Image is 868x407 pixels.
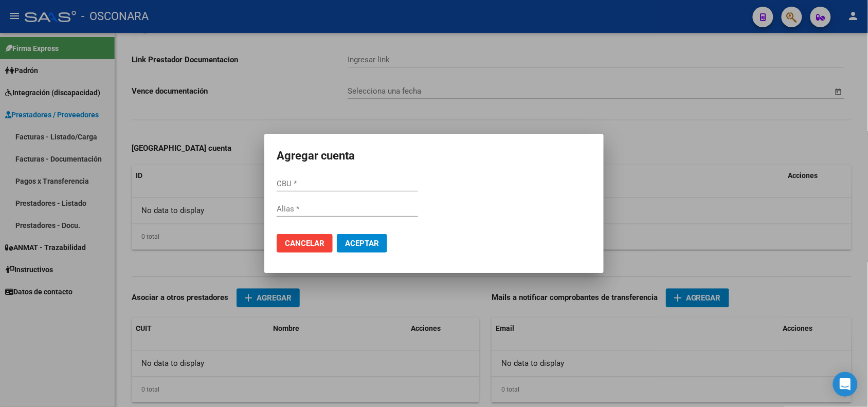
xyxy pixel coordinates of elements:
button: Aceptar [337,234,387,253]
button: Cancelar [277,234,333,253]
div: Open Intercom Messenger [833,372,858,397]
span: Aceptar [345,239,379,248]
h2: Agregar cuenta [277,146,591,166]
span: Cancelar [285,239,324,248]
